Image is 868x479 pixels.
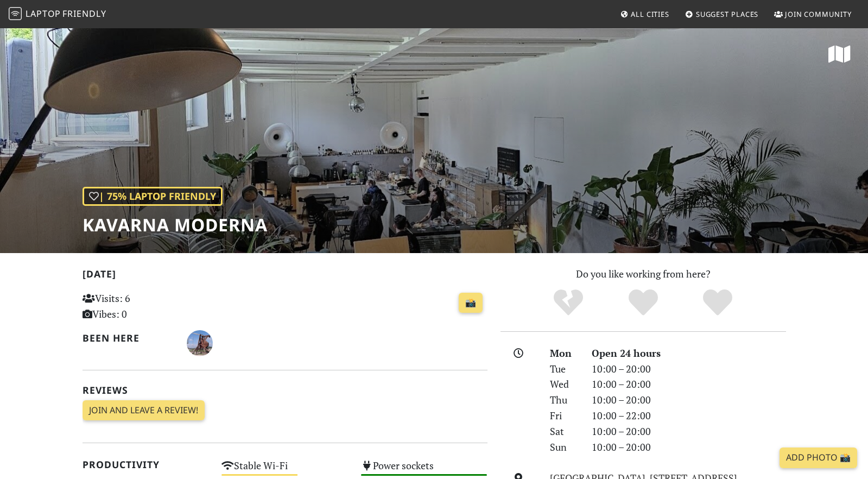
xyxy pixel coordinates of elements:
[543,392,585,408] div: Thu
[83,332,174,344] h2: Been here
[9,7,22,20] img: LaptopFriendly
[585,376,793,392] div: 10:00 – 20:00
[543,361,585,377] div: Tue
[543,376,585,392] div: Wed
[500,266,786,282] p: Do you like working from here?
[681,4,763,24] a: Suggest Places
[83,385,487,396] h2: Reviews
[83,400,205,421] a: Join and leave a review!
[785,9,852,19] span: Join Community
[9,5,106,24] a: LaptopFriendly LaptopFriendly
[543,345,585,361] div: Mon
[26,8,61,20] span: Laptop
[585,424,793,439] div: 10:00 – 20:00
[187,336,213,349] span: Boštjan Trebušnik
[543,424,585,439] div: Sat
[83,291,209,322] p: Visits: 6 Vibes: 0
[531,288,606,318] div: No
[83,215,268,235] h1: Kavarna Moderna
[459,293,483,313] a: 📸
[585,392,793,408] div: 10:00 – 20:00
[62,8,106,20] span: Friendly
[83,268,487,284] h2: [DATE]
[606,288,681,318] div: Yes
[680,288,755,318] div: Definitely!
[543,439,585,455] div: Sun
[585,345,793,361] div: Open 24 hours
[770,4,856,24] a: Join Community
[696,9,759,19] span: Suggest Places
[585,439,793,455] div: 10:00 – 20:00
[187,330,213,356] img: 6085-bostjan.jpg
[585,408,793,424] div: 10:00 – 22:00
[631,9,669,19] span: All Cities
[543,408,585,424] div: Fri
[616,4,674,24] a: All Cities
[585,361,793,377] div: 10:00 – 20:00
[780,448,857,468] a: Add Photo 📸
[83,459,209,470] h2: Productivity
[83,187,223,206] div: | 75% Laptop Friendly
